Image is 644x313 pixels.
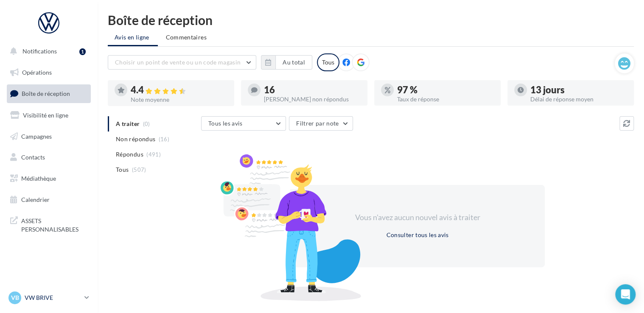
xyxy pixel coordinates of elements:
[22,90,70,97] span: Boîte de réception
[11,293,19,302] span: VB
[5,106,92,124] a: Visibilité en ligne
[21,132,52,140] span: Campagnes
[23,112,68,119] span: Visibilité en ligne
[79,48,86,55] div: 1
[21,196,50,203] span: Calendrier
[21,215,87,233] span: ASSETS PERSONNALISABLES
[264,85,361,95] div: 16
[261,55,312,70] button: Au total
[116,165,129,174] span: Tous
[116,135,155,143] span: Non répondus
[25,293,81,302] p: VW BRIVE
[397,85,494,95] div: 97 %
[22,48,57,55] span: Notifications
[22,69,52,76] span: Opérations
[208,120,243,127] span: Tous les avis
[21,175,56,182] span: Médiathèque
[275,55,312,70] button: Au total
[7,290,91,306] a: VB VW BRIVE
[383,230,452,240] button: Consulter tous les avis
[344,212,490,223] div: Vous n'avez aucun nouvel avis à traiter
[116,150,143,159] span: Répondus
[131,97,227,103] div: Note moyenne
[289,116,353,131] button: Filtrer par note
[115,59,241,66] span: Choisir un point de vente ou un code magasin
[5,191,92,209] a: Calendrier
[21,154,45,161] span: Contacts
[201,116,286,131] button: Tous les avis
[615,284,636,305] div: Open Intercom Messenger
[108,55,256,70] button: Choisir un point de vente ou un code magasin
[530,85,627,95] div: 13 jours
[530,96,627,102] div: Délai de réponse moyen
[5,128,92,145] a: Campagnes
[5,64,92,81] a: Opérations
[132,166,146,173] span: (507)
[5,148,92,166] a: Contacts
[264,96,361,102] div: [PERSON_NAME] non répondus
[5,170,92,187] a: Médiathèque
[317,53,339,71] div: Tous
[159,136,169,143] span: (16)
[397,96,494,102] div: Taux de réponse
[5,212,92,237] a: ASSETS PERSONNALISABLES
[5,42,89,60] button: Notifications 1
[166,33,207,42] span: Commentaires
[146,151,161,158] span: (491)
[131,85,227,95] div: 4.4
[108,14,634,26] div: Boîte de réception
[5,84,92,103] a: Boîte de réception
